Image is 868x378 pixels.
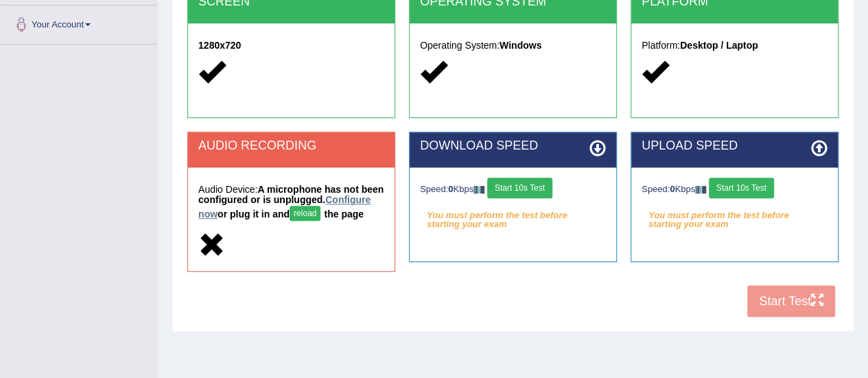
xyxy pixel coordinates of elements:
[487,178,552,198] button: Start 10s Test
[500,40,541,51] strong: Windows
[670,184,675,194] strong: 0
[198,139,384,153] h2: AUDIO RECORDING
[198,194,371,220] a: Configure now
[642,139,828,153] h2: UPLOAD SPEED
[642,178,828,202] div: Speed: Kbps
[420,178,606,202] div: Speed: Kbps
[448,184,453,194] strong: 0
[473,186,484,193] img: ajax-loader-fb-connection.gif
[642,205,828,226] em: You must perform the test before starting your exam
[1,5,157,40] a: Your Account
[420,40,606,51] h5: Operating System:
[290,206,320,221] button: reload
[198,184,384,220] strong: A microphone has not been configured or is unplugged. or plug it in and the page
[420,139,606,153] h2: DOWNLOAD SPEED
[680,40,758,51] strong: Desktop / Laptop
[198,185,384,224] h5: Audio Device:
[642,40,828,51] h5: Platform:
[198,40,241,51] strong: 1280x720
[420,205,606,226] em: You must perform the test before starting your exam
[709,178,774,198] button: Start 10s Test
[695,186,706,193] img: ajax-loader-fb-connection.gif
